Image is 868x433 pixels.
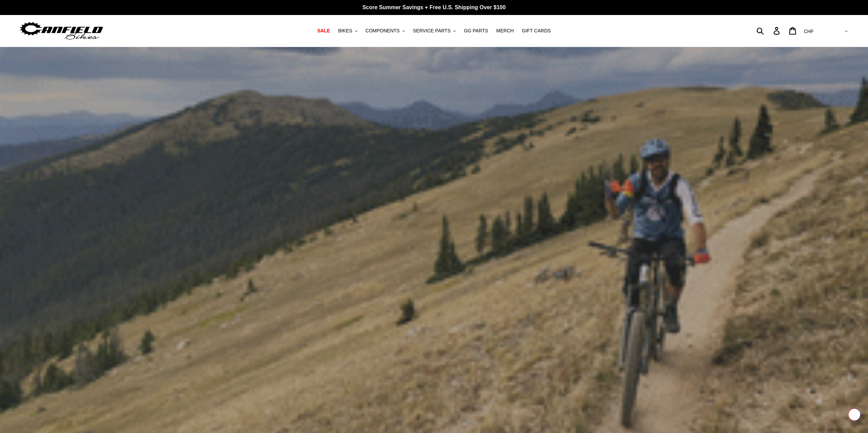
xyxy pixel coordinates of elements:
span: MERCH [496,28,514,34]
span: SALE [317,28,330,34]
button: SERVICE PARTS [410,26,459,35]
img: Canfield Bikes [19,20,104,42]
span: SERVICE PARTS [413,28,451,34]
a: GIFT CARDS [518,26,554,35]
span: COMPONENTS [366,28,400,34]
span: GG PARTS [464,28,488,34]
span: BIKES [338,28,352,34]
a: SALE [314,26,333,35]
a: GG PARTS [460,26,491,35]
button: BIKES [335,26,361,35]
input: Search [760,23,778,38]
a: MERCH [493,26,517,35]
span: GIFT CARDS [522,28,551,34]
button: COMPONENTS [362,26,408,35]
